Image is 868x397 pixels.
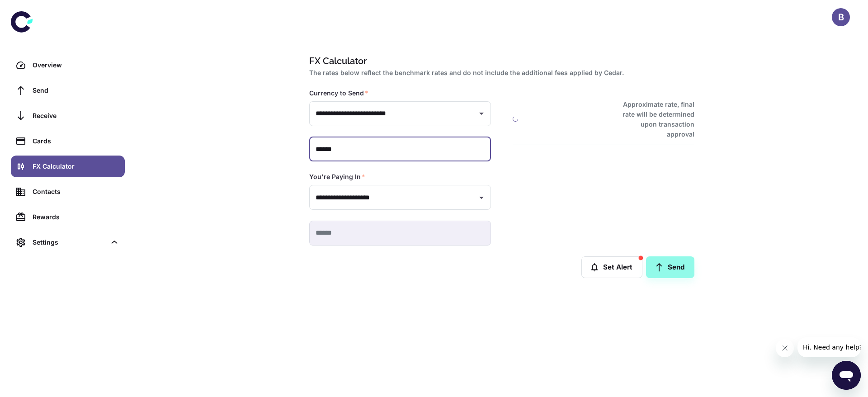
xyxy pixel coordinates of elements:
a: Overview [11,54,125,76]
a: Cards [11,130,125,152]
button: Set Alert [581,256,642,278]
h6: Approximate rate, final rate will be determined upon transaction approval [613,99,694,139]
div: Settings [33,237,106,247]
div: Rewards [33,212,119,222]
a: FX Calculator [11,156,125,177]
span: Hi. Need any help? [5,6,65,14]
button: Open [475,191,488,204]
div: FX Calculator [33,161,119,171]
a: Rewards [11,206,125,228]
iframe: Button to launch messaging window [832,361,861,390]
div: Contacts [33,187,119,197]
div: Overview [33,60,119,70]
label: You're Paying In [309,172,365,181]
label: Currency to Send [309,89,368,98]
h1: FX Calculator [309,54,691,68]
button: B [832,8,850,26]
iframe: Message from company [797,337,861,357]
button: Open [475,107,488,120]
iframe: Close message [776,339,794,357]
a: Receive [11,105,125,127]
div: Send [33,85,119,95]
div: Receive [33,111,119,121]
div: Cards [33,136,119,146]
a: Send [646,256,694,278]
div: Settings [11,232,125,253]
a: Send [11,80,125,101]
a: Contacts [11,181,125,203]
